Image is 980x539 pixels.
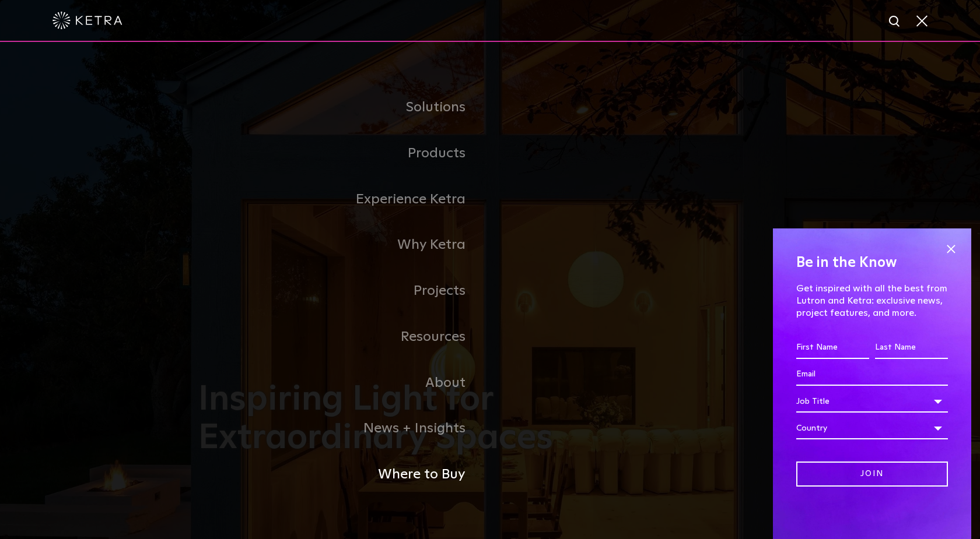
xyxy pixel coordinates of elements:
[796,337,869,359] input: First Name
[198,84,490,131] a: Solutions
[52,12,123,29] img: ketra-logo-2019-white
[796,417,948,439] div: Country
[198,452,490,498] a: Where to Buy
[198,406,490,452] a: News + Insights
[198,360,490,406] a: About
[198,314,490,360] a: Resources
[888,15,902,29] img: search icon
[796,252,948,274] h4: Be in the Know
[198,222,490,268] a: Why Ketra
[796,364,948,386] input: Email
[198,268,490,314] a: Projects
[796,390,948,413] div: Job Title
[796,283,948,319] p: Get inspired with all the best from Lutron and Ketra: exclusive news, project features, and more.
[198,177,490,223] a: Experience Ketra
[198,84,782,498] div: Navigation Menu
[796,462,948,487] input: Join
[875,337,948,359] input: Last Name
[198,131,490,177] a: Products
